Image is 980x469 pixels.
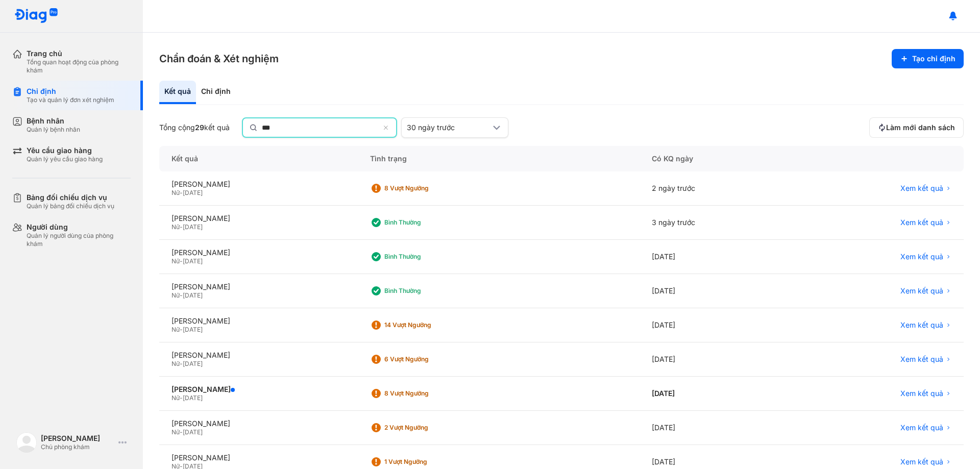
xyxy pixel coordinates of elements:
div: 2 Vượt ngưỡng [384,424,466,432]
div: Quản lý bệnh nhân [27,126,80,134]
span: Xem kết quả [900,320,943,330]
div: [PERSON_NAME] [171,282,346,291]
div: [DATE] [640,411,793,445]
span: - [180,223,183,231]
span: Nữ [171,360,180,367]
span: Xem kết quả [900,184,943,193]
div: [DATE] [640,342,793,377]
div: [DATE] [640,377,793,411]
span: Nữ [171,257,180,265]
img: logo [14,8,58,24]
div: [PERSON_NAME] [171,419,346,428]
span: - [180,428,183,436]
span: [DATE] [183,360,203,367]
span: [DATE] [183,394,203,402]
span: Xem kết quả [900,355,943,364]
div: Yêu cầu giao hàng [27,146,103,155]
div: Tổng quan hoạt động của phòng khám [27,58,131,75]
div: [PERSON_NAME] [171,248,346,257]
span: Nữ [171,428,180,436]
div: Quản lý yêu cầu giao hàng [27,155,103,163]
span: - [180,291,183,299]
span: - [180,394,183,402]
span: [DATE] [183,326,203,333]
div: 14 Vượt ngưỡng [384,321,466,329]
div: Trang chủ [27,49,131,58]
span: Xem kết quả [900,423,943,432]
span: - [180,326,183,333]
div: [DATE] [640,308,793,342]
span: [DATE] [183,223,203,231]
div: [PERSON_NAME] [41,434,114,443]
span: [DATE] [183,257,203,265]
div: Chỉ định [27,87,114,96]
div: 3 ngày trước [640,206,793,240]
div: Bệnh nhân [27,116,80,126]
div: [PERSON_NAME] [171,316,346,326]
span: - [180,257,183,265]
div: [DATE] [640,274,793,308]
span: Xem kết quả [900,457,943,466]
div: [DATE] [640,240,793,274]
span: Xem kết quả [900,218,943,227]
span: Nữ [171,223,180,231]
button: Làm mới danh sách [869,117,964,138]
button: Tạo chỉ định [892,49,964,68]
span: Nữ [171,291,180,299]
div: [PERSON_NAME] [171,453,346,462]
div: Người dùng [27,223,131,232]
div: Bảng đối chiếu dịch vụ [27,193,114,202]
div: Có KQ ngày [640,146,793,171]
div: 30 ngày trước [407,123,491,132]
div: [PERSON_NAME] [171,214,346,223]
span: - [180,360,183,367]
div: 6 Vượt ngưỡng [384,355,466,363]
div: Kết quả [159,81,196,104]
div: Tổng cộng kết quả [159,123,230,132]
div: Tình trạng [358,146,640,171]
div: [PERSON_NAME] [171,180,346,189]
div: Kết quả [159,146,358,171]
div: [PERSON_NAME] [171,351,346,360]
div: 8 Vượt ngưỡng [384,389,466,398]
div: Tạo và quản lý đơn xét nghiệm [27,96,114,104]
span: Xem kết quả [900,286,943,295]
div: Chủ phòng khám [41,443,114,451]
span: 29 [195,123,204,132]
div: Quản lý bảng đối chiếu dịch vụ [27,202,114,210]
span: Nữ [171,326,180,333]
span: Xem kết quả [900,252,943,261]
div: 2 ngày trước [640,171,793,206]
span: - [180,189,183,196]
span: [DATE] [183,291,203,299]
div: Bình thường [384,218,466,227]
span: Làm mới danh sách [886,123,955,132]
div: [PERSON_NAME] [171,385,346,394]
div: Bình thường [384,253,466,261]
div: Chỉ định [196,81,236,104]
h3: Chẩn đoán & Xét nghiệm [159,52,279,66]
div: 1 Vượt ngưỡng [384,458,466,466]
span: [DATE] [183,189,203,196]
span: Nữ [171,189,180,196]
span: Nữ [171,394,180,402]
span: Xem kết quả [900,389,943,398]
span: [DATE] [183,428,203,436]
div: Bình thường [384,287,466,295]
img: logo [16,432,37,453]
div: 8 Vượt ngưỡng [384,184,466,192]
div: Quản lý người dùng của phòng khám [27,232,131,248]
